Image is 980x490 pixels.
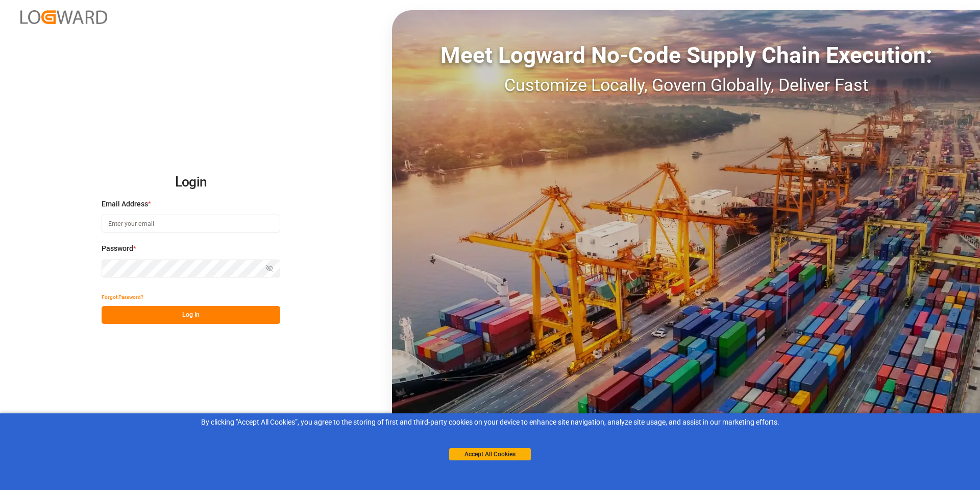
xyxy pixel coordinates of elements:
[102,306,280,324] button: Log In
[20,10,107,24] img: Logward_new_orange.png
[449,448,531,460] button: Accept All Cookies
[102,288,143,306] button: Forgot Password?
[102,166,280,199] h2: Login
[392,38,980,72] div: Meet Logward No-Code Supply Chain Execution:
[102,243,133,254] span: Password
[392,72,980,98] div: Customize Locally, Govern Globally, Deliver Fast
[102,199,148,209] span: Email Address
[102,215,280,232] input: Enter your email
[7,417,973,428] div: By clicking "Accept All Cookies”, you agree to the storing of first and third-party cookies on yo...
